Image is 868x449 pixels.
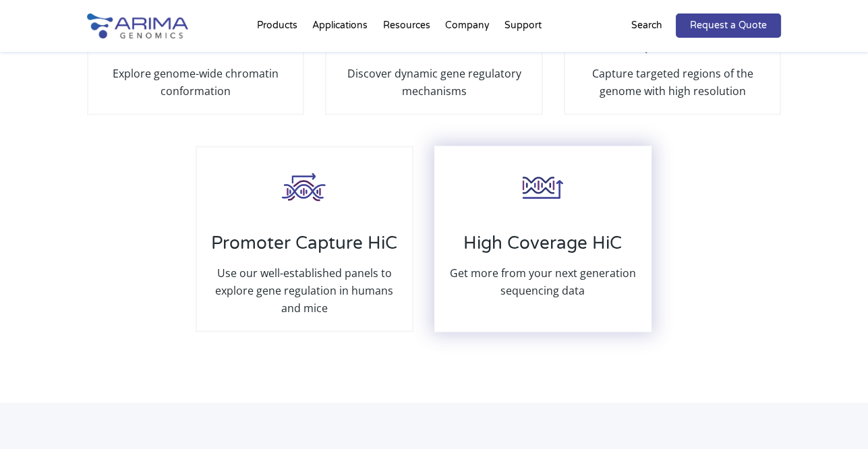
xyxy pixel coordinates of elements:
p: Discover dynamic gene regulatory mechanisms [340,65,528,100]
img: Promoter-HiC_Icon_Arima-Genomics.png [277,160,331,214]
h3: High Coverage HiC [449,233,637,264]
img: High-Coverage-HiC_Icon_Arima-Genomics.png [516,160,570,214]
p: Search [631,17,662,34]
p: Capture targeted regions of the genome with high resolution [579,65,767,100]
h3: Promoter Capture HiC [210,233,399,264]
a: Request a Quote [676,13,781,38]
p: Get more from your next generation sequencing data [449,264,637,299]
img: Arima-Genomics-logo [87,13,188,38]
p: Explore genome-wide chromatin conformation [102,65,290,100]
p: Use our well-established panels to explore gene regulation in humans and mice [210,264,399,317]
